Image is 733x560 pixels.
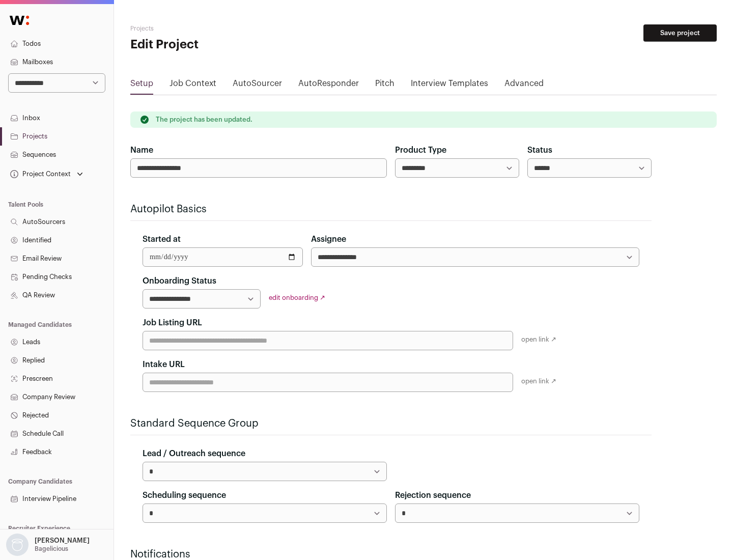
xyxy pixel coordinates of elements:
h2: Autopilot Basics [130,202,652,216]
button: Open dropdown [4,534,92,556]
div: Project Context [8,170,71,178]
a: Advanced [504,77,544,94]
a: Setup [130,77,153,94]
a: edit onboarding ↗ [269,294,325,301]
img: Wellfound [4,10,35,31]
label: Assignee [311,233,346,245]
p: The project has been updated. [156,116,252,124]
label: Job Listing URL [143,317,202,329]
label: Started at [143,233,181,245]
label: Product Type [395,144,446,156]
label: Intake URL [143,358,185,371]
a: AutoResponder [298,77,359,94]
h1: Edit Project [130,37,326,53]
button: Save project [643,24,717,42]
label: Scheduling sequence [143,489,226,501]
a: Job Context [170,77,216,94]
h2: Projects [130,24,326,33]
p: Bagelicious [35,545,68,553]
label: Name [130,144,153,156]
a: Pitch [375,77,394,94]
a: Interview Templates [411,77,488,94]
label: Status [527,144,552,156]
h2: Standard Sequence Group [130,416,652,431]
label: Onboarding Status [143,275,216,287]
label: Lead / Outreach sequence [143,447,245,460]
a: AutoSourcer [233,77,282,94]
p: [PERSON_NAME] [35,537,90,545]
img: nopic.png [6,534,29,556]
label: Rejection sequence [395,489,471,501]
button: Open dropdown [8,167,85,181]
